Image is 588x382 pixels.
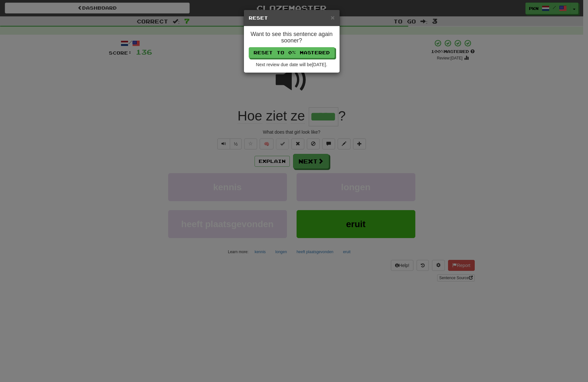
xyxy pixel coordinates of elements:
button: Close [331,14,334,21]
h4: Want to see this sentence again sooner? [249,31,335,44]
span: × [331,14,334,21]
div: Next review due date will be [DATE] . [249,61,335,68]
button: Reset to 0% Mastered [249,47,335,58]
h5: Reset [249,15,335,21]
